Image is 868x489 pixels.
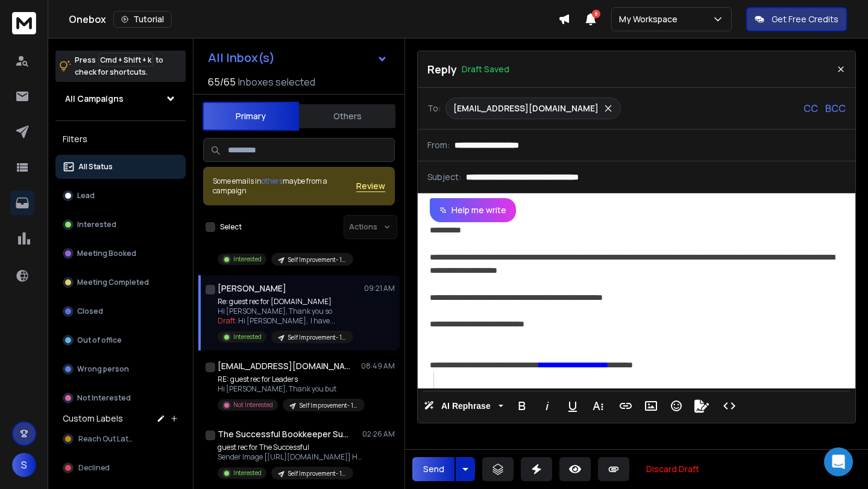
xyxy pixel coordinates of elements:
[233,255,262,264] p: Interested
[213,176,356,196] div: Some emails in maybe from a campaign
[427,171,461,183] p: Subject:
[233,469,262,478] p: Interested
[746,7,847,31] button: Get Free Credits
[78,162,113,172] p: All Status
[218,282,286,294] h1: [PERSON_NAME]
[718,394,741,418] button: Code View
[98,53,153,67] span: Cmd + Shift + k
[218,316,237,326] span: Draft:
[412,457,454,481] button: Send
[77,364,129,374] p: Wrong person
[824,447,853,476] div: Open Intercom Messenger
[300,401,357,410] p: Self Improvement- 1k-10k
[65,93,124,105] h1: All Campaigns
[592,10,600,18] span: 8
[364,284,395,293] p: 09:21 AM
[536,394,559,418] button: Italic (⌘I)
[55,299,186,323] button: Closed
[218,384,362,394] p: Hi [PERSON_NAME], Thank you but
[640,394,662,418] button: Insert Image (⌘P)
[453,102,599,114] p: [EMAIL_ADDRESS][DOMAIN_NAME]
[78,463,110,473] span: Declined
[55,456,186,480] button: Declined
[198,46,397,70] button: All Inbox(s)
[208,52,275,64] h1: All Inbox(s)
[12,453,36,477] button: S
[55,427,186,451] button: Reach Out Later
[804,101,818,116] p: CC
[825,101,846,116] p: BCC
[233,332,262,341] p: Interested
[55,357,186,381] button: Wrong person
[690,394,713,418] button: Signature
[511,394,533,418] button: Bold (⌘B)
[218,375,362,384] p: RE: guest rec for Leaders
[462,63,509,75] p: Draft Saved
[55,184,186,208] button: Lead
[55,87,186,111] button: All Campaigns
[55,213,186,237] button: Interested
[619,13,682,25] p: My Workspace
[77,335,122,345] p: Out of office
[77,249,136,258] p: Meeting Booked
[220,222,242,232] label: Select
[262,176,283,186] span: others
[439,401,493,411] span: AI Rephrase
[561,394,584,418] button: Underline (⌘U)
[233,400,273,410] p: Not Interested
[218,443,362,452] p: guest rec for The Successful
[69,11,558,28] div: Onebox
[113,11,172,28] button: Tutorial
[55,270,186,294] button: Meeting Completed
[427,61,457,78] p: Reply
[288,469,346,478] p: Self Improvement- 1k-10k
[362,429,395,439] p: 02:26 AM
[238,75,315,89] h3: Inboxes selected
[203,102,299,131] button: Primary
[299,103,395,129] button: Others
[75,54,163,78] p: Press to check for shortcuts.
[77,220,116,229] p: Interested
[288,333,346,342] p: Self Improvement- 1k-10k
[208,75,236,89] span: 65 / 65
[55,155,186,179] button: All Status
[77,307,103,316] p: Closed
[63,413,123,425] h3: Custom Labels
[587,394,609,418] button: More Text
[361,361,395,371] p: 08:49 AM
[614,394,637,418] button: Insert Link (⌘K)
[665,394,688,418] button: Emoticons
[55,241,186,266] button: Meeting Booked
[218,360,350,372] h1: [EMAIL_ADDRESS][DOMAIN_NAME]
[427,102,441,114] p: To:
[637,457,709,481] button: Discard Draft
[77,191,95,201] p: Lead
[430,198,516,222] button: Help me write
[55,131,186,148] h3: Filters
[772,13,838,25] p: Get Free Credits
[218,428,350,440] h1: The Successful Bookkeeper Support
[421,394,506,418] button: AI Rephrase
[356,180,385,192] button: Review
[55,328,186,352] button: Out of office
[77,393,131,403] p: Not Interested
[288,255,346,264] p: Self Improvement- 1k-10k
[78,434,135,444] span: Reach Out Later
[238,316,335,326] span: Hi [PERSON_NAME], I have ...
[77,278,149,287] p: Meeting Completed
[427,139,450,151] p: From:
[218,452,362,462] p: Sender Image [[URL][DOMAIN_NAME]] Hi [PERSON_NAME], Thanks for
[218,307,353,316] p: Hi [PERSON_NAME], Thank you so
[218,297,353,307] p: Re: guest rec for [DOMAIN_NAME]
[55,386,186,410] button: Not Interested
